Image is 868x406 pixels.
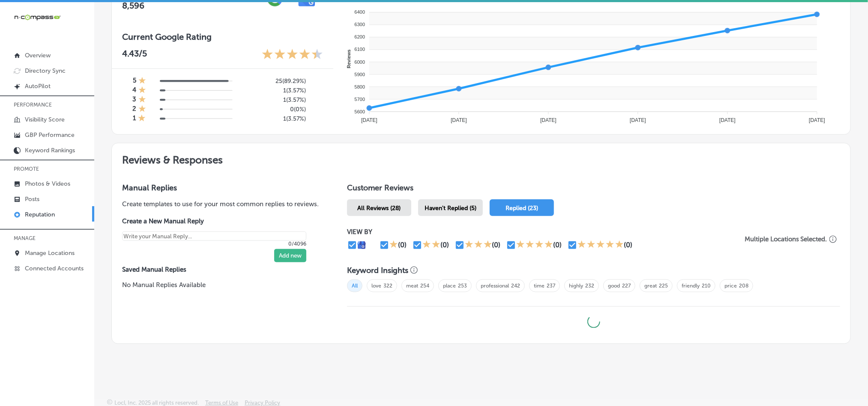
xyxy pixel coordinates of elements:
div: 3 Stars [465,240,492,250]
a: 253 [458,283,467,289]
a: 210 [702,283,711,289]
h4: 5 [133,77,136,86]
div: 1 Star [138,95,146,105]
a: 208 [739,283,748,289]
div: 4 Stars [516,240,553,250]
p: Locl, Inc. 2025 all rights reserved. [114,400,199,406]
a: place [443,283,456,289]
a: 232 [585,283,594,289]
div: (0) [492,241,501,249]
p: VIEW BY [347,228,742,236]
h5: 1 ( 3.57% ) [248,87,306,94]
h5: 1 ( 3.57% ) [248,115,306,122]
tspan: [DATE] [809,117,825,123]
div: 2 Stars [422,240,440,250]
h3: Manual Replies [122,183,320,193]
tspan: [DATE] [361,117,377,123]
p: Create templates to use for your most common replies to reviews. [122,199,320,209]
tspan: [DATE] [719,117,736,123]
h4: 2 [132,105,136,114]
h4: 4 [132,86,136,95]
p: 0/4096 [122,241,306,247]
h5: 25 ( 89.29% ) [248,77,306,85]
a: price [724,283,737,289]
div: 1 Star [138,77,146,86]
div: 5 Stars [578,240,624,250]
a: time [534,283,545,289]
a: 225 [659,283,668,289]
label: Create a New Manual Reply [122,217,306,225]
a: professional [481,283,509,289]
p: Multiple Locations Selected. [745,235,827,243]
tspan: 5600 [355,109,365,114]
a: 322 [383,283,392,289]
tspan: 6100 [355,47,365,52]
h2: 8,596 [122,0,250,11]
p: Connected Accounts [25,265,84,272]
a: love [371,283,381,289]
h5: 1 ( 3.57% ) [248,96,306,104]
h3: Keyword Insights [347,266,408,275]
a: 254 [420,283,429,289]
label: Saved Manual Replies [122,266,320,273]
p: No Manual Replies Available [122,280,320,290]
span: Haven't Replied (5) [425,204,476,212]
tspan: [DATE] [630,117,646,123]
p: Manage Locations [25,249,75,257]
p: AutoPilot [25,83,51,90]
a: highly [569,283,583,289]
div: 1 Star [138,105,146,114]
h4: 1 [133,114,136,124]
p: Visibility Score [25,116,65,123]
div: (0) [553,241,562,249]
div: (0) [398,241,407,249]
textarea: Create your Quick Reply [122,231,306,241]
a: 242 [511,283,520,289]
span: All [347,279,362,292]
p: GBP Performance [25,131,75,139]
tspan: 6300 [355,22,365,27]
p: Directory Sync [25,67,66,74]
h5: 0 ( 0% ) [248,106,306,113]
h4: 3 [132,95,136,105]
div: 1 Star [389,240,398,250]
div: 4.43 Stars [262,48,323,62]
tspan: 6200 [355,35,365,40]
text: Reviews [346,50,351,68]
p: Reputation [25,211,55,218]
p: Overview [25,52,51,59]
div: (0) [440,241,449,249]
button: Add new [274,249,306,262]
div: 1 Star [138,86,146,95]
span: All Reviews (28) [358,204,401,212]
h1: Customer Reviews [347,183,840,196]
span: Replied (23) [506,204,538,212]
tspan: 5700 [355,97,365,102]
tspan: [DATE] [540,117,557,123]
p: Photos & Videos [25,180,70,187]
a: 237 [547,283,555,289]
h3: Current Google Rating [122,32,323,42]
tspan: 6000 [355,59,365,65]
a: great [644,283,657,289]
tspan: [DATE] [451,117,467,123]
h2: Reviews & Responses [112,143,850,173]
a: 227 [622,283,631,289]
div: (0) [624,241,632,249]
tspan: 5900 [355,72,365,77]
a: meat [406,283,418,289]
tspan: 6400 [355,10,365,15]
a: good [608,283,620,289]
div: 1 Star [138,114,146,124]
tspan: 5800 [355,84,365,89]
img: 660ab0bf-5cc7-4cb8-ba1c-48b5ae0f18e60NCTV_CLogo_TV_Black_-500x88.png [14,13,61,21]
a: friendly [682,283,700,289]
p: Posts [25,196,39,203]
p: 4.43 /5 [122,48,147,62]
p: Keyword Rankings [25,147,75,154]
